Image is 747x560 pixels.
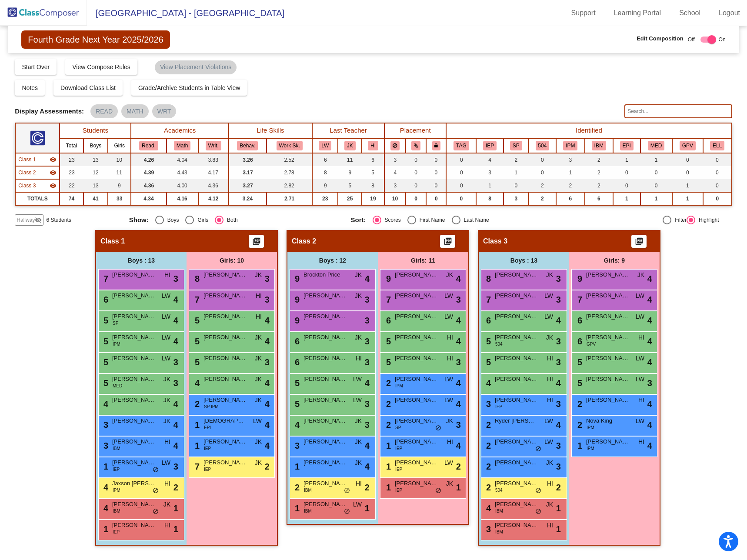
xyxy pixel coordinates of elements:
[203,291,247,300] span: [PERSON_NAME]
[22,84,38,91] span: Notes
[446,192,476,205] td: 0
[495,291,538,300] span: [PERSON_NAME]
[187,252,277,269] div: Girls: 10
[444,312,453,321] span: LW
[60,179,83,192] td: 22
[293,316,300,325] span: 9
[504,166,529,179] td: 1
[640,166,672,179] td: 0
[440,235,455,248] button: Print Students Details
[18,169,36,177] span: Class 2
[585,192,613,205] td: 6
[456,272,461,285] span: 4
[640,192,672,205] td: 1
[406,166,426,179] td: 0
[15,166,60,179] td: Hidden teacher - No Class Name
[100,237,125,246] span: Class 1
[229,179,267,192] td: 3.27
[53,80,123,96] button: Download Class List
[395,270,438,279] span: [PERSON_NAME]
[50,169,57,176] mat-icon: visibility
[362,153,384,166] td: 6
[198,153,229,166] td: 3.83
[529,166,557,179] td: 0
[108,138,131,153] th: Girls
[193,274,200,283] span: 8
[267,166,312,179] td: 2.78
[237,141,258,150] button: Behav.
[585,138,613,153] th: Individual Planning Meetings In Process for Behavior
[112,270,156,279] span: [PERSON_NAME]
[312,123,384,138] th: Last Teacher
[710,141,724,150] button: ELL
[529,192,557,205] td: 2
[355,270,362,280] span: JK
[647,272,652,285] span: 4
[303,291,347,300] span: [PERSON_NAME]
[303,270,347,279] span: Brockton Price
[556,335,561,348] span: 3
[162,312,170,321] span: LW
[319,141,331,150] button: LW
[131,123,228,138] th: Academics
[203,270,247,279] span: [PERSON_NAME]
[446,138,476,153] th: Gifted and Talented
[640,179,672,192] td: 0
[15,107,84,115] span: Display Assessments:
[60,166,83,179] td: 23
[229,166,267,179] td: 3.17
[575,337,582,346] span: 6
[312,179,338,192] td: 9
[18,182,36,190] span: Class 3
[647,314,652,327] span: 4
[575,274,582,283] span: 9
[129,216,344,224] mat-radio-group: Select an option
[454,141,469,150] button: TAG
[131,179,166,192] td: 4.36
[703,166,732,179] td: 0
[695,216,719,224] div: Highlight
[223,216,238,224] div: Both
[164,270,170,280] span: HI
[479,252,569,269] div: Boys : 13
[131,153,166,166] td: 4.26
[164,216,179,224] div: Boys
[112,312,156,321] span: [PERSON_NAME]
[15,153,60,166] td: Hidden teacher - No Class Name
[303,312,347,321] span: [PERSON_NAME]
[338,179,362,192] td: 5
[173,335,178,348] span: 4
[15,59,57,75] button: Start Over
[406,192,426,205] td: 0
[384,192,406,205] td: 10
[256,312,262,321] span: HI
[162,291,170,300] span: LW
[365,272,370,285] span: 4
[338,153,362,166] td: 11
[719,36,726,43] span: On
[17,216,35,224] span: Hallway
[365,314,370,327] span: 3
[636,312,644,321] span: LW
[671,216,687,224] div: Filter
[96,252,187,269] div: Boys : 13
[484,274,491,283] span: 8
[384,138,406,153] th: Keep away students
[575,295,582,304] span: 7
[312,138,338,153] th: LeAnna Williford
[312,192,338,205] td: 23
[167,153,198,166] td: 4.04
[194,216,208,224] div: Girls
[446,270,453,280] span: JK
[101,295,108,304] span: 6
[203,333,247,342] span: [PERSON_NAME]
[575,316,582,325] span: 6
[536,141,550,150] button: 504
[586,333,630,342] span: [PERSON_NAME]
[672,153,703,166] td: 0
[406,153,426,166] td: 0
[65,59,137,75] button: View Compose Rules
[198,192,229,205] td: 4.12
[406,138,426,153] th: Keep with students
[395,291,438,300] span: [PERSON_NAME]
